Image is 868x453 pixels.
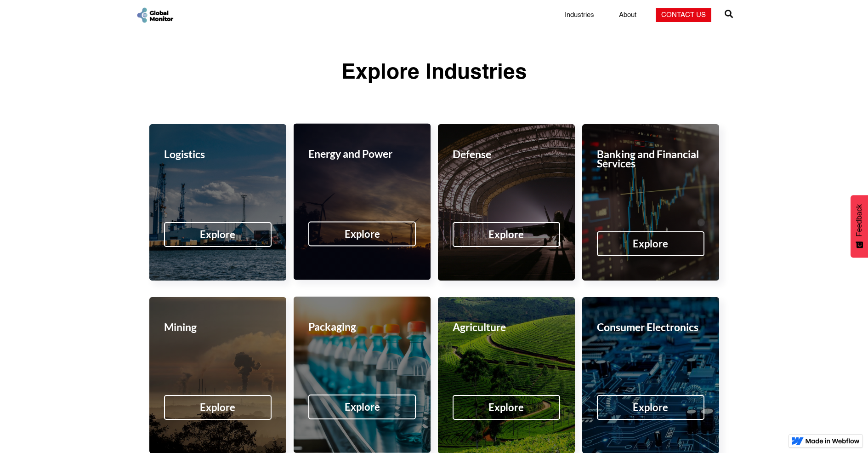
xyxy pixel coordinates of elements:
[582,124,719,281] a: Banking and Financial ServicesExplore
[633,239,668,248] div: Explore
[855,204,863,236] span: Feedback
[725,7,733,20] span: 
[438,124,575,281] a: DefenseExplore
[656,8,711,22] a: Contact Us
[164,149,205,159] div: Logistics
[725,6,733,24] a: 
[149,124,286,281] a: LogisticsExplore
[453,322,506,332] div: Agriculture
[344,229,380,238] div: Explore
[597,149,704,168] div: Banking and Financial Services
[164,322,197,332] div: Mining
[453,149,491,159] div: Defense
[806,438,860,444] img: Made in Webflow
[308,321,356,331] div: Packaging
[633,403,668,412] div: Explore
[294,296,431,453] a: PackagingExplore
[851,195,868,258] button: Feedback - Show survey
[341,62,527,85] div: Explore Industries
[308,149,392,158] div: Energy and Power
[136,6,174,24] a: home
[488,403,524,412] div: Explore
[200,403,235,412] div: Explore
[559,11,600,20] a: Industries
[294,123,431,280] a: Energy and PowerExplore
[597,322,698,332] div: Consumer Electronics
[488,230,524,239] div: Explore
[344,402,380,411] div: Explore
[200,230,235,239] div: Explore
[613,11,642,20] a: About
